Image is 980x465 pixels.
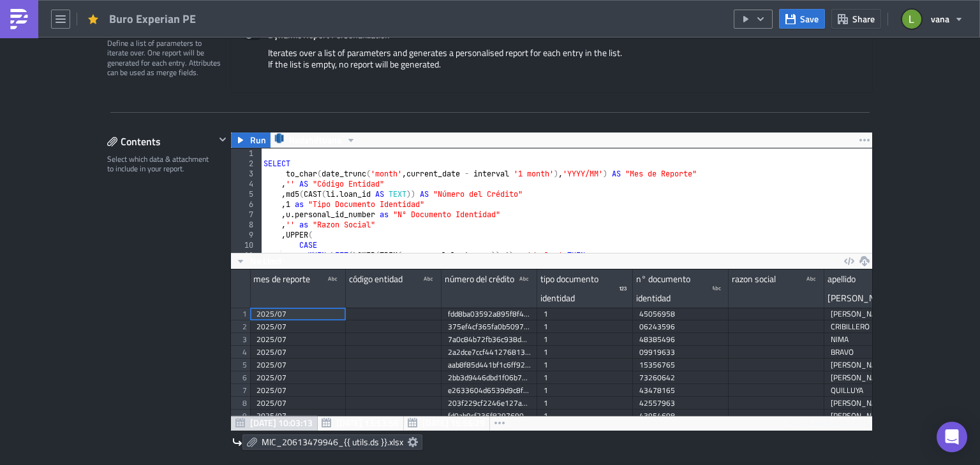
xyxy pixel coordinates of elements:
div: [PERSON_NAME] [831,359,914,371]
div: aab8f85d441bf1c6ff929d8e47e7004a [448,359,531,371]
div: n° documento identidad [636,269,713,308]
p: Envio de archivo para actualizacion de la cartera vencida y recuperada para experian ✅ [5,5,609,15]
span: [DATE] 15:56:29 [422,416,485,429]
div: apellido [PERSON_NAME] [828,269,905,308]
button: Share [831,9,881,29]
div: e2633604d6539d9c8fd13dad676fe966 [448,384,531,397]
div: 1 [544,397,627,410]
button: Hide content [215,132,230,147]
span: No Limit [250,254,282,268]
div: 7a0c84b72fb36c938d9a3a002930df11 [448,333,531,346]
div: 6 [231,199,262,210]
div: 1 [544,371,627,384]
div: 42557963 [639,397,722,410]
div: 2025/07 [256,384,339,397]
div: QUILLUYA [831,384,914,397]
div: 1 [231,148,262,159]
img: PushMetrics [9,9,29,29]
a: MIC_20613479946_{{ utils.ds }}.xlsx [242,434,422,450]
span: Run [250,132,266,148]
div: 2025/07 [256,346,339,359]
div: 73260642 [639,371,722,384]
span: Share [852,12,875,25]
div: 43478165 [639,384,722,397]
div: número del crédito [445,269,514,289]
div: 09919633 [639,346,722,359]
div: código entidad [349,269,403,289]
div: 4 [231,179,262,189]
div: 7 [231,210,262,220]
button: RedshiftVana [270,132,360,148]
button: Save [779,9,825,29]
span: RedshiftVana [289,132,341,148]
div: 48385496 [639,333,722,346]
div: 2025/07 [256,333,339,346]
div: fd0ab9cf236f829769095ef8398d1bcd [448,410,531,422]
div: mes de reporte [253,269,310,289]
div: 43954698 [639,410,722,422]
div: NIMA [831,333,914,346]
div: 11 [231,250,262,261]
div: 2025/07 [256,410,339,422]
div: 1 [544,384,627,397]
span: [DATE] 13:53:56 [336,416,399,429]
div: 1 [544,410,627,422]
span: [DATE] 10:03:13 [250,416,313,429]
span: Save [800,12,819,25]
button: [DATE] 15:56:29 [403,415,490,431]
div: Define a list of parameters to iterate over. One report will be generated for each entry. Attribu... [107,38,222,78]
div: 2025/07 [256,308,339,320]
div: 1 [544,333,627,346]
div: 5 [231,189,262,199]
div: Select which data & attachment to include in your report. [107,154,215,174]
div: Open Intercom Messenger [937,422,967,452]
div: BRAVO [831,346,914,359]
div: Contents [107,132,215,151]
div: [PERSON_NAME] [831,371,914,384]
div: 2bb3d9446dbd1f06b79c0cd1e6e6711b [448,371,531,384]
div: razon social [732,269,776,289]
div: 2a2dce7ccf441276813f19e836f1a1b3 [448,346,531,359]
body: Rich Text Area. Press ALT-0 for help. [5,5,609,15]
div: [PERSON_NAME] [831,410,914,422]
div: 203f229cf2246e127a2c9b66b8d5a4af [448,397,531,410]
div: 1 [544,308,627,320]
div: 2 [231,159,262,169]
div: 4073 rows in 57.62s [790,415,869,431]
div: 8 [231,220,262,230]
div: 3 [231,169,262,179]
div: [PERSON_NAME] [831,397,914,410]
div: 2025/07 [256,359,339,371]
div: 2025/07 [256,320,339,333]
button: [DATE] 13:53:56 [317,415,404,431]
div: 1 [544,320,627,333]
div: fdd8ba03592a895f8f4d3820f768bf26 [448,308,531,320]
div: [PERSON_NAME] [831,308,914,320]
button: No Limit [231,254,286,269]
div: 10 [231,240,262,250]
button: Run [231,132,271,148]
div: 06243596 [639,320,722,333]
button: vana [895,5,970,33]
div: 9 [231,230,262,240]
div: 375ef4cf365fa0b50970ed76579c7f2d [448,320,531,333]
div: 2025/07 [256,397,339,410]
div: tipo documento identidad [540,269,619,308]
div: 2025/07 [256,371,339,384]
div: CRIBILLERO [831,320,914,333]
span: MIC_20613479946_{{ utils.ds }}.xlsx [262,436,403,448]
button: [DATE] 10:03:13 [231,415,318,431]
div: 45056958 [639,308,722,320]
div: Iterates over a list of parameters and generates a personalised report for each entry in the list... [244,47,859,80]
span: vana [931,12,949,25]
div: 1 [544,346,627,359]
img: Avatar [901,8,923,30]
span: Buro Experian PE [109,11,197,26]
div: 1 [544,359,627,371]
div: 15356765 [639,359,722,371]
